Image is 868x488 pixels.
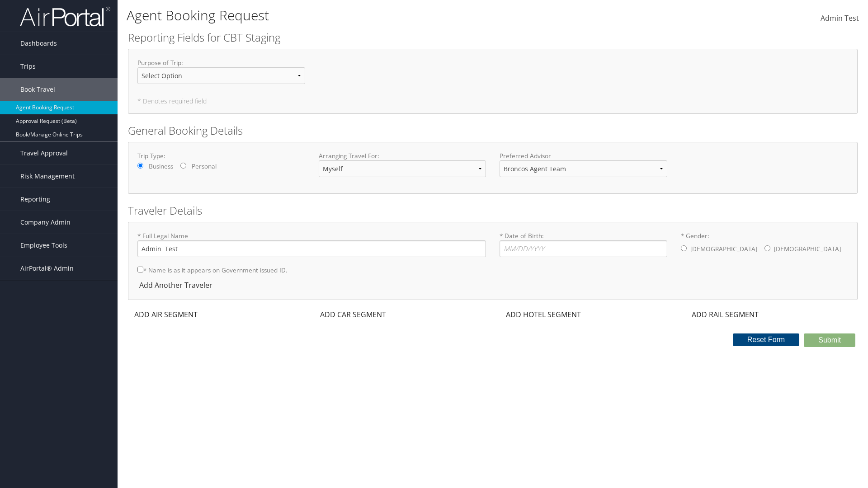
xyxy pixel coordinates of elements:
[733,333,800,346] button: Reset Form
[681,245,687,251] input: * Gender:[DEMOGRAPHIC_DATA][DEMOGRAPHIC_DATA]
[137,280,217,291] div: Add Another Traveler
[192,162,217,171] label: Personal
[149,162,173,171] label: Business
[137,262,288,278] label: * Name is as it appears on Government issued ID.
[500,231,667,257] label: * Date of Birth:
[821,13,859,23] span: Admin Test
[137,67,305,84] select: Purpose of Trip:
[20,234,67,257] span: Employee Tools
[137,267,143,272] input: * Name is as it appears on Government issued ID.
[764,245,770,251] input: * Gender:[DEMOGRAPHIC_DATA][DEMOGRAPHIC_DATA]
[137,98,848,104] h5: * Denotes required field
[128,30,858,45] h2: Reporting Fields for CBT Staging
[319,151,486,160] label: Arranging Travel For:
[20,6,110,27] img: airportal-logo.png
[685,309,763,320] div: ADD RAIL SEGMENT
[20,188,50,211] span: Reporting
[127,6,615,25] h1: Agent Booking Request
[314,309,391,320] div: ADD CAR SEGMENT
[774,240,841,258] label: [DEMOGRAPHIC_DATA]
[20,78,55,101] span: Book Travel
[20,211,71,234] span: Company Admin
[137,240,486,257] input: * Full Legal Name
[821,5,859,33] a: Admin Test
[20,165,75,188] span: Risk Management
[20,142,68,164] span: Travel Approval
[500,309,585,320] div: ADD HOTEL SEGMENT
[804,333,855,347] button: Submit
[500,151,667,160] label: Preferred Advisor
[128,203,858,218] h2: Traveler Details
[137,151,305,160] label: Trip Type:
[681,231,849,258] label: * Gender:
[20,55,36,78] span: Trips
[137,58,305,91] label: Purpose of Trip :
[137,231,486,257] label: * Full Legal Name
[690,240,757,258] label: [DEMOGRAPHIC_DATA]
[128,309,202,320] div: ADD AIR SEGMENT
[128,123,858,138] h2: General Booking Details
[20,32,57,55] span: Dashboards
[20,257,74,280] span: AirPortal® Admin
[500,240,667,257] input: * Date of Birth:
